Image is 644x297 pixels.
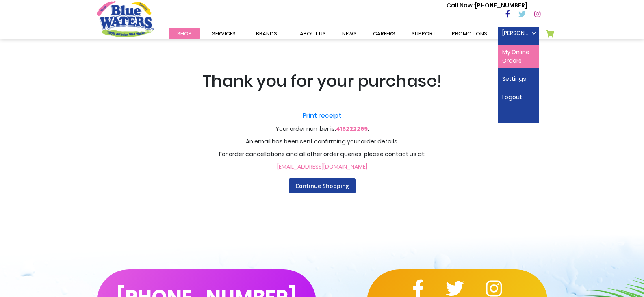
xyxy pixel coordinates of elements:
[336,125,368,133] a: 416222269
[70,111,574,121] a: Print receipt
[70,107,574,133] p: Your order number is: .
[444,28,495,39] a: Promotions
[334,28,365,39] a: News
[256,30,277,37] span: Brands
[292,28,334,39] a: about us
[202,69,442,92] span: Thank you for your purchase!
[70,137,574,146] p: An email has been sent confirming your order details.
[212,30,236,37] span: Services
[177,30,192,37] span: Shop
[498,90,539,104] a: Logout
[498,72,539,86] a: Settings
[365,28,403,39] a: careers
[70,150,574,158] p: For order cancellations and all other order queries, please contact us at:
[277,163,367,171] a: [EMAIL_ADDRESS][DOMAIN_NAME]
[498,45,539,68] a: My Online Orders
[447,1,527,10] p: [PHONE_NUMBER]
[447,1,475,9] span: Call Now :
[289,178,356,193] a: Continue Shopping
[498,27,539,39] a: [PERSON_NAME]
[403,28,444,39] a: support
[295,182,349,190] span: Continue Shopping
[97,1,154,37] a: store logo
